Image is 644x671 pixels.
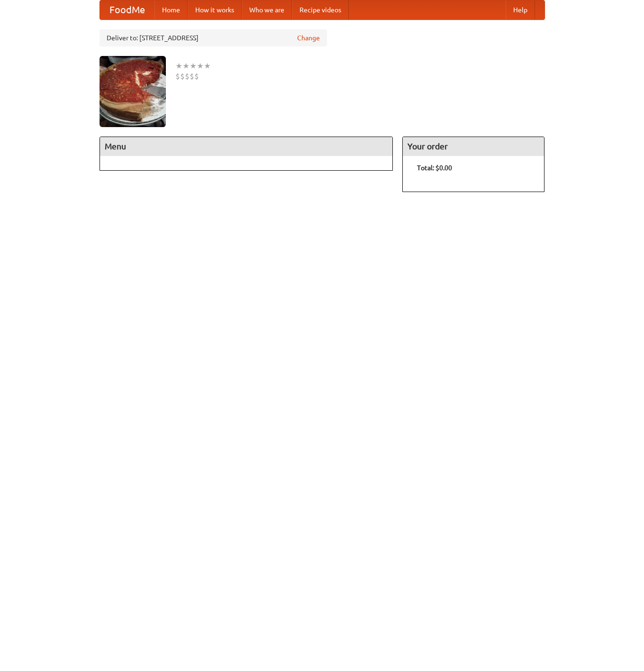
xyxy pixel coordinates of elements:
li: ★ [175,61,182,71]
a: Change [297,33,320,43]
li: $ [175,71,180,82]
li: ★ [182,61,190,71]
a: Recipe videos [292,0,349,19]
b: Total: $0.00 [417,164,452,172]
a: Home [154,0,188,19]
li: $ [185,71,190,82]
h4: Menu [100,137,393,156]
div: Deliver to: [STREET_ADDRESS] [100,29,327,46]
a: FoodMe [100,0,154,19]
h4: Your order [403,137,544,156]
li: $ [190,71,194,82]
a: How it works [188,0,242,19]
li: ★ [197,61,204,71]
li: $ [180,71,185,82]
li: ★ [190,61,197,71]
img: angular.jpg [100,56,166,127]
a: Who we are [242,0,292,19]
li: ★ [204,61,211,71]
li: $ [194,71,199,82]
a: Help [506,0,535,19]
